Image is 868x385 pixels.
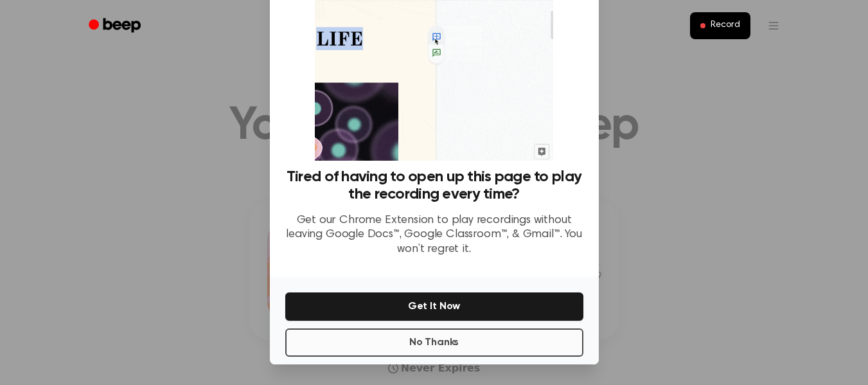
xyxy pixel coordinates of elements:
[758,10,789,41] button: Open menu
[711,20,740,31] span: Record
[285,168,583,203] h3: Tired of having to open up this page to play the recording every time?
[80,13,152,39] a: Beep
[285,292,583,321] button: Get It Now
[285,213,583,257] p: Get our Chrome Extension to play recordings without leaving Google Docs™, Google Classroom™, & Gm...
[690,12,750,39] button: Record
[285,328,583,357] button: No Thanks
